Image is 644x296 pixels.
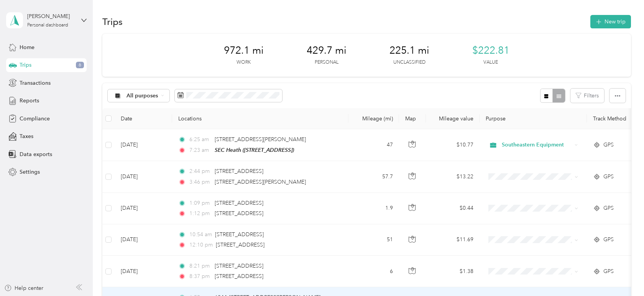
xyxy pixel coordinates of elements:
td: $10.77 [426,129,480,161]
td: $1.38 [426,256,480,287]
td: 51 [348,224,399,256]
button: Filters [570,89,604,103]
span: [STREET_ADDRESS][PERSON_NAME] [215,179,306,185]
span: SEC Heath ([STREET_ADDRESS]) [215,147,294,153]
span: [STREET_ADDRESS] [215,168,263,174]
td: $13.22 [426,161,480,192]
th: Map [399,108,426,129]
span: GPS [603,173,614,181]
span: [STREET_ADDRESS] [215,231,264,238]
span: 1:12 pm [189,209,211,218]
div: Personal dashboard [27,23,68,28]
span: All purposes [127,93,158,99]
span: Reports [20,97,39,105]
span: 1:09 pm [189,199,211,207]
span: [STREET_ADDRESS] [215,273,263,280]
td: [DATE] [115,161,172,192]
span: [STREET_ADDRESS] [215,210,263,217]
button: New trip [590,15,631,28]
span: 8:37 pm [189,272,211,281]
span: Trips [20,61,31,69]
th: Locations [172,108,348,129]
td: [DATE] [115,224,172,256]
span: 2:44 pm [189,167,211,176]
th: Track Method [587,108,641,129]
td: $11.69 [426,224,480,256]
td: 57.7 [348,161,399,192]
span: [STREET_ADDRESS] [216,242,264,248]
span: GPS [603,141,614,149]
div: [PERSON_NAME] [27,12,75,20]
span: Compliance [20,115,50,123]
td: $0.44 [426,193,480,224]
td: 47 [348,129,399,161]
td: [DATE] [115,256,172,287]
span: Southeastern Equipment [502,141,572,149]
p: Personal [315,59,338,66]
th: Purpose [480,108,587,129]
span: 225.1 mi [389,44,429,57]
td: [DATE] [115,193,172,224]
span: [STREET_ADDRESS][PERSON_NAME] [215,136,306,143]
span: Home [20,43,34,51]
span: [STREET_ADDRESS] [215,200,263,206]
iframe: Everlance-gr Chat Button Frame [601,253,644,296]
span: GPS [603,204,614,212]
span: 12:10 pm [189,241,213,249]
span: 6:25 am [189,135,211,144]
span: [STREET_ADDRESS] [215,263,263,269]
span: Transactions [20,79,51,87]
th: Mileage (mi) [348,108,399,129]
td: [DATE] [115,129,172,161]
span: GPS [603,235,614,244]
span: Settings [20,168,40,176]
h1: Trips [102,18,123,26]
th: Date [115,108,172,129]
td: 6 [348,256,399,287]
p: Unclassified [393,59,426,66]
span: 8:21 pm [189,262,211,270]
p: Value [483,59,498,66]
p: Work [237,59,251,66]
th: Mileage value [426,108,480,129]
td: 1.9 [348,193,399,224]
button: Help center [4,284,43,292]
span: $222.81 [472,44,509,57]
span: 972.1 mi [224,44,264,57]
span: 429.7 mi [307,44,347,57]
span: 7:23 am [189,146,211,155]
span: Taxes [20,132,33,140]
span: Data exports [20,150,52,158]
span: 3:46 pm [189,178,211,186]
span: 10:54 am [189,230,212,239]
span: 6 [76,62,84,69]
